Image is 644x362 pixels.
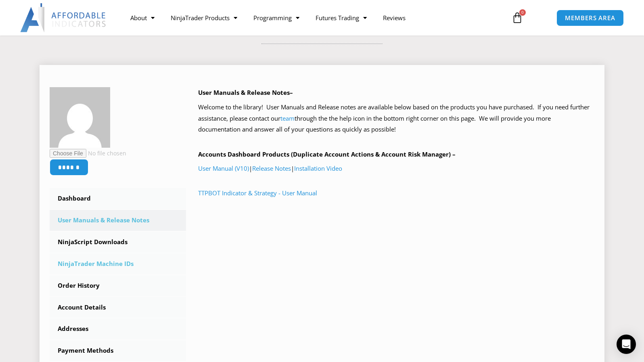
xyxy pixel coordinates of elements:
[519,9,526,16] span: 0
[307,8,375,27] a: Futures Trading
[375,8,414,27] a: Reviews
[50,297,186,318] a: Account Details
[280,114,295,122] a: team
[50,275,186,296] a: Order History
[50,188,186,209] a: Dashboard
[198,163,595,174] p: | |
[245,8,307,27] a: Programming
[198,150,456,158] b: Accounts Dashboard Products (Duplicate Account Actions & Account Risk Manager) –
[556,10,624,26] a: MEMBERS AREA
[565,15,615,21] span: MEMBERS AREA
[20,3,107,32] img: LogoAI | Affordable Indicators – NinjaTrader
[198,88,293,96] b: User Manuals & Release Notes–
[122,8,163,27] a: About
[50,340,186,361] a: Payment Methods
[122,8,502,27] nav: Menu
[50,253,186,274] a: NinjaTrader Machine IDs
[50,318,186,339] a: Addresses
[50,87,110,148] img: 32b16adae16850c31d31d1591d649602a09e4fd045e21418d8c2944d93627551
[617,335,636,354] div: Open Intercom Messenger
[294,164,342,172] a: Installation Video
[198,189,317,197] a: TTPBOT Indicator & Strategy - User Manual
[50,210,186,231] a: User Manuals & Release Notes
[163,8,245,27] a: NinjaTrader Products
[198,164,249,172] a: User Manual (V10)
[198,102,595,136] p: Welcome to the library! User Manuals and Release notes are available below based on the products ...
[252,164,291,172] a: Release Notes
[50,232,186,253] a: NinjaScript Downloads
[500,6,535,29] a: 0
